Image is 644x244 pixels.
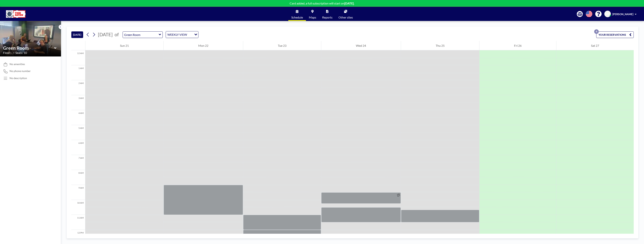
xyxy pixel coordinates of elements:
[594,29,599,34] p: 4
[6,10,25,18] img: organization-logo
[306,7,319,21] a: Maps
[71,155,85,170] div: 7 AM
[288,7,306,21] a: Schedule
[123,32,159,38] input: Green Room
[115,32,119,37] span: of
[338,16,353,19] span: Other sites
[71,65,85,80] div: 1 AM
[10,76,27,80] div: No description
[309,16,316,19] span: Maps
[322,16,332,19] span: Reports
[71,110,85,125] div: 4 AM
[71,200,85,215] div: 10 AM
[13,52,14,54] span: •
[98,32,113,37] span: [DATE]
[15,51,27,55] span: Seats: 10
[188,32,192,37] input: Search for option
[401,41,479,50] div: Thu 25
[71,31,83,38] button: [DATE]
[167,32,188,37] span: WEEKLY VIEW
[344,1,354,5] b: [DATE]
[71,125,85,140] div: 5 AM
[291,16,303,19] span: Schedule
[71,185,85,200] div: 9 AM
[10,62,25,66] span: No amenities
[85,41,163,50] div: Sun 21
[479,41,556,50] div: Fri 26
[612,13,633,16] span: [PERSON_NAME]
[71,95,85,110] div: 3 AM
[164,41,243,50] div: Mon 22
[3,45,54,51] input: Green Room
[71,140,85,155] div: 6 AM
[335,7,356,21] a: Other sites
[71,50,85,65] div: 12 AM
[166,31,198,38] div: Search for option
[606,12,610,16] span: MS
[3,51,12,55] span: Floor: -
[71,215,85,230] div: 11 AM
[71,170,85,185] div: 8 AM
[71,80,85,95] div: 2 AM
[243,41,321,50] div: Tue 23
[596,31,634,38] button: YOUR RESERVATIONS4
[321,41,401,50] div: Wed 24
[10,69,31,73] span: No phone number
[319,7,335,21] a: Reports
[556,41,634,50] div: Sat 27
